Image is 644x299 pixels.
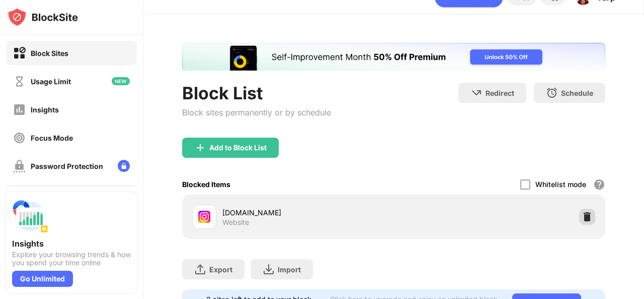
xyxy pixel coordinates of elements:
[31,49,68,57] div: Block Sites
[31,134,73,142] div: Focus Mode
[13,75,26,88] img: time-usage-off.svg
[182,83,331,103] div: Block List
[182,107,331,117] div: Block sites permanently or by schedule
[31,162,103,170] div: Password Protection
[182,180,230,189] div: Blocked Items
[7,7,78,27] img: logo-blocksite.svg
[222,218,249,227] div: Website
[561,89,593,97] div: Schedule
[209,265,232,274] div: Export
[118,160,130,172] img: lock-menu.svg
[198,211,210,223] img: favicons
[112,77,130,85] img: new-icon.svg
[12,271,73,287] div: Go Unlimited
[12,198,48,234] img: push-insights.svg
[182,43,605,71] iframe: Banner
[209,144,267,152] div: Add to Block List
[486,89,514,97] div: Redirect
[13,160,26,172] img: password-protection-off.svg
[31,105,59,114] div: Insights
[12,238,131,249] div: Insights
[278,265,301,274] div: Import
[222,207,394,218] div: [DOMAIN_NAME]
[31,77,71,86] div: Usage Limit
[535,180,586,189] div: Whitelist mode
[13,103,26,116] img: insights-off.svg
[13,132,26,144] img: focus-off.svg
[13,47,26,59] img: block-on.svg
[12,251,131,267] div: Explore your browsing trends & how you spend your time online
